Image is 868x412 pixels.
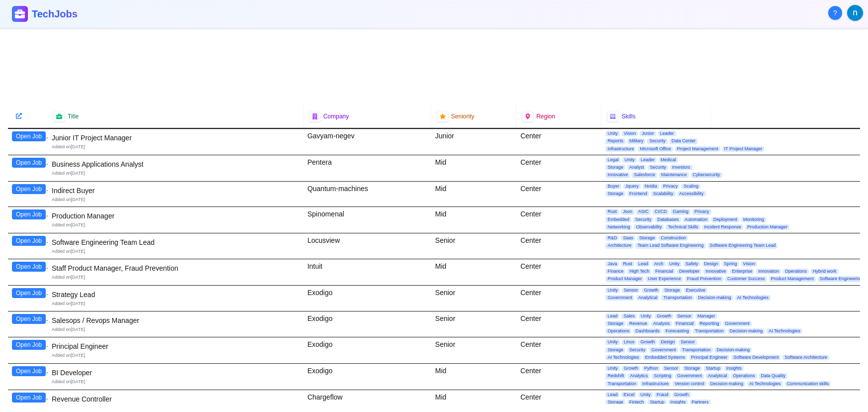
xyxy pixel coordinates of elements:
[638,146,673,152] span: Microsoft Office
[52,352,299,359] div: Added on [DATE]
[706,373,729,379] span: Analytical
[767,328,802,334] span: AI Technologies
[724,366,744,371] span: Insights
[680,347,713,353] span: Transportation
[828,6,842,20] button: About Techjobs
[622,157,637,163] span: Unity
[536,112,555,120] span: Region
[52,159,299,169] div: Business Applications Analyst
[516,207,601,233] div: Center
[640,381,671,387] span: Infrastructure
[640,131,656,136] span: Junior
[52,394,299,404] div: Revenue Controller
[662,366,680,371] span: Sensor
[695,313,717,319] span: Manager
[605,400,625,405] span: Storage
[52,379,299,385] div: Added on [DATE]
[708,243,778,248] span: Software Engineering Team Lead
[643,184,659,189] span: Nvidia
[704,366,722,371] span: Startup
[431,155,516,181] div: Mid
[653,269,675,274] span: Financial
[785,381,831,387] span: Communication skills
[303,207,431,233] div: Spinomenal
[12,158,46,168] button: Open Job
[605,355,641,360] span: AI Technologies
[634,224,664,230] span: Observability
[303,259,431,285] div: Intuit
[431,259,516,285] div: Mid
[605,131,620,136] span: Unity
[605,347,625,353] span: Storage
[12,262,46,272] button: Open Job
[52,222,299,228] div: Added on [DATE]
[516,259,601,285] div: Center
[303,364,431,390] div: Exodigo
[605,209,619,214] span: Rust
[652,261,666,267] span: Arch
[685,276,723,282] span: Fraud Prevention
[847,5,863,21] img: User avatar
[703,269,728,274] span: Innovative
[605,381,638,387] span: Transportation
[605,366,620,371] span: Unity
[52,301,299,307] div: Added on [DATE]
[675,373,704,379] span: Government
[725,276,767,282] span: Customer Success
[723,321,752,326] span: Government
[303,311,431,337] div: Exodigo
[708,381,746,387] span: Decision-making
[605,224,632,230] span: Networking
[516,182,601,207] div: Center
[12,340,46,350] button: Open Job
[722,146,764,152] span: IT Project Manager
[516,311,601,337] div: Center
[303,129,431,155] div: Gavyam-negev
[818,276,865,282] span: Software Engineering
[52,290,299,300] div: Strategy Lead
[711,217,739,222] span: Deployment
[52,326,299,333] div: Added on [DATE]
[655,313,673,319] span: Growth
[516,155,601,181] div: Center
[648,400,666,405] span: Startup
[811,269,839,274] span: Hybrid work
[12,184,46,194] button: Open Job
[12,288,46,298] button: Open Job
[623,184,641,189] span: Jquery
[633,217,654,222] span: Security
[605,146,636,152] span: Infrastructure
[646,276,683,282] span: User Experience
[691,172,722,178] span: Cybersecurity
[68,112,79,120] span: Title
[636,209,651,214] span: ASIC
[605,339,620,345] span: Unity
[722,261,739,267] span: Spring
[52,274,299,281] div: Added on [DATE]
[431,337,516,363] div: Senior
[659,157,678,163] span: Medical
[52,341,299,351] div: Principal Engineer
[605,138,625,144] span: Reports
[673,392,691,398] span: Growth
[673,381,706,387] span: Version control
[605,373,626,379] span: Redshift
[675,146,720,152] span: Project Management
[605,165,625,170] span: Storage
[52,144,299,150] div: Added on [DATE]
[675,313,694,319] span: Sensor
[639,313,653,319] span: Unity
[683,217,710,222] span: Automation
[666,224,700,230] span: Technical Skills
[605,392,619,398] span: Lead
[702,261,720,267] span: Design
[431,311,516,337] div: Senior
[636,295,660,301] span: Analytical
[627,138,646,144] span: Military
[627,191,649,197] span: Frontend
[669,400,688,405] span: Insights
[689,355,729,360] span: Principal Engineer
[605,288,620,293] span: Unity
[516,286,601,311] div: Center
[622,366,640,371] span: Growth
